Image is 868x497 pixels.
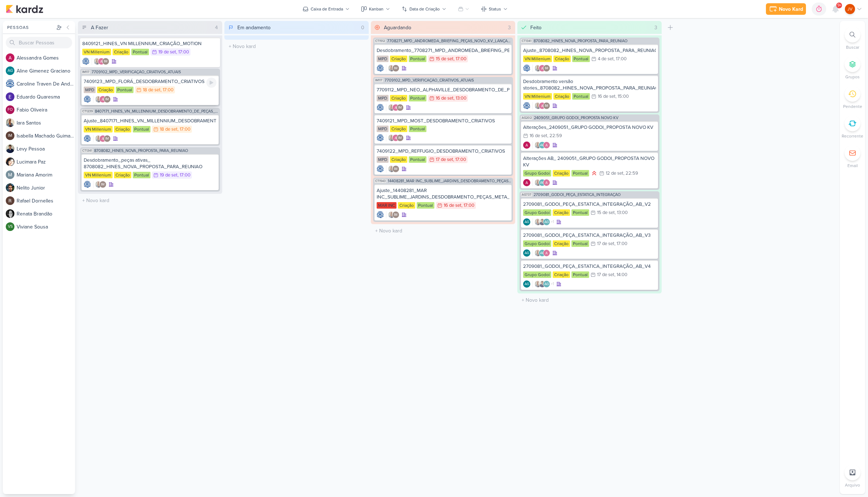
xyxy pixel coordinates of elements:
span: 14408281_MAR INC_SUBLIME_JARDINS_DESDOBRAMENTO_PEÇAS_META_ADS [388,179,512,183]
div: Pontual [131,49,149,55]
div: , 17:00 [614,57,627,61]
div: Criador(a): Caroline Traven De Andrade [377,65,384,72]
img: Alessandra Gomes [543,249,550,257]
div: Colaboradores: Iara Santos, Levy Pessoa, Aline Gimenez Graciano, Alessandra Gomes [532,280,554,288]
div: Colaboradores: Iara Santos, Alessandra Gomes, Isabella Machado Guimarães [93,135,111,142]
span: 7709102_MPD_VERIFICAÇÃO_CRIATIVOS_ATUAIS [92,70,181,74]
div: Colaboradores: Iara Santos, Isabella Machado Guimarães [386,65,399,72]
div: 7409122_MPD_REFFUGIO_DESDOBRAMENTO_CRIATIVOS [377,148,509,154]
div: Criador(a): Caroline Traven De Andrade [377,211,384,218]
div: 15 de set [436,57,453,61]
div: Aline Gimenez Graciano [523,249,530,257]
div: Pontual [417,202,434,209]
div: Aline Gimenez Graciano [543,280,550,288]
div: Isabella Machado Guimarães [104,135,111,142]
img: Caroline Traven De Andrade [377,134,384,141]
div: Criação [390,126,407,132]
div: Aline Gimenez Graciano [523,218,530,226]
input: + Novo kard [226,41,367,52]
div: Aline Gimenez Graciano [543,218,550,226]
span: CT1239 [82,109,93,113]
div: 19 de set [160,173,177,178]
img: Caroline Traven De Andrade [377,104,384,111]
div: Colaboradores: Iara Santos, Isabella Machado Guimarães [386,165,399,173]
div: Grupo Godoi [523,271,551,278]
div: Criação [553,93,571,100]
div: Criação [398,202,415,209]
div: Criador(a): Caroline Traven De Andrade [84,181,91,188]
span: CT1341 [82,149,93,153]
div: , 17:00 [177,173,190,178]
div: Pontual [571,240,589,247]
img: Iara Santos [534,102,542,109]
div: , 13:00 [615,210,628,215]
img: Alessandra Gomes [6,53,14,62]
div: Pontual [572,56,590,62]
div: MPD [377,156,389,163]
p: Email [847,162,858,169]
div: Pontual [409,156,426,163]
div: Pontual [133,126,150,132]
span: 9+ [837,3,841,8]
img: Iara Santos [534,249,542,257]
div: Joney Viana [845,4,855,14]
div: Viviane Sousa [6,222,14,231]
img: Iara Santos [388,211,395,218]
img: Caroline Traven De Andrade [82,58,89,65]
img: Levy Pessoa [539,218,546,226]
div: , 17:00 [614,241,627,246]
p: AG [540,181,545,185]
div: Criação [553,240,570,247]
div: Isabella Machado Guimarães [392,65,399,72]
img: Alessandra Gomes [543,179,550,186]
div: Isabella Machado Guimarães [392,211,399,218]
div: , 15:00 [615,94,629,99]
div: Isabella Machado Guimarães [396,104,404,111]
p: Recorrente [842,133,863,139]
div: Isabella Machado Guimarães [543,102,550,109]
img: Alessandra Gomes [392,134,399,141]
div: L e v y P e s s o a [17,145,75,153]
div: Isabella Machado Guimarães [102,58,109,65]
span: IM117 [374,78,383,82]
div: Pontual [571,271,589,278]
p: AG [525,252,529,255]
div: , 13:00 [453,96,466,101]
div: Aline Gimenez Graciano [539,179,546,186]
p: IM [104,60,108,64]
div: Colaboradores: Iara Santos, Alessandra Gomes, Isabella Machado Guimarães [532,102,550,109]
img: Rafael Dornelles [6,196,14,205]
div: Desdobramento_peças ativas_ 8708082_HINES_NOVA_PROPOSTA_PARA_REUNIAO [84,157,216,170]
div: Novo Kard [779,5,803,13]
img: Iara Santos [534,179,542,186]
div: 3 [652,24,660,31]
div: Grupo Godoi [523,240,551,247]
div: Alterações_2409051_GRUPO GODOI_PROPOSTA NOVO KV [523,124,656,131]
div: , 22:59 [547,134,562,138]
div: Pontual [571,170,589,176]
div: Colaboradores: Iara Santos, Alessandra Gomes, Isabella Machado Guimarães [92,58,109,65]
div: Prioridade Alta [591,170,598,177]
img: Caroline Traven De Andrade [523,102,530,109]
div: Isabella Machado Guimarães [543,65,550,72]
div: 16 de set [436,96,453,101]
p: IM [105,98,109,101]
div: Ajuste_8407171_HINES_VN_MILLENNIUM_DESDOBRAMENTO_DE_PEÇAS_V4 [84,118,216,124]
div: Criador(a): Caroline Traven De Andrade [377,134,384,141]
span: +1 [550,281,554,287]
img: Caroline Traven De Andrade [377,165,384,173]
div: , 17:00 [177,127,190,132]
div: Aline Gimenez Graciano [539,249,546,257]
p: AG [544,283,549,286]
div: Criador(a): Aline Gimenez Graciano [523,218,530,226]
img: Alessandra Gomes [543,141,550,149]
p: IM [545,67,548,70]
img: Alessandra Gomes [392,104,399,111]
div: I a r a S a n t o s [17,119,75,127]
div: Pontual [409,126,426,132]
img: Iara Santos [6,118,14,127]
div: Pontual [572,93,590,100]
div: Criador(a): Alessandra Gomes [523,179,530,186]
div: 16 de set [444,203,461,208]
div: 15 de set [597,210,615,215]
